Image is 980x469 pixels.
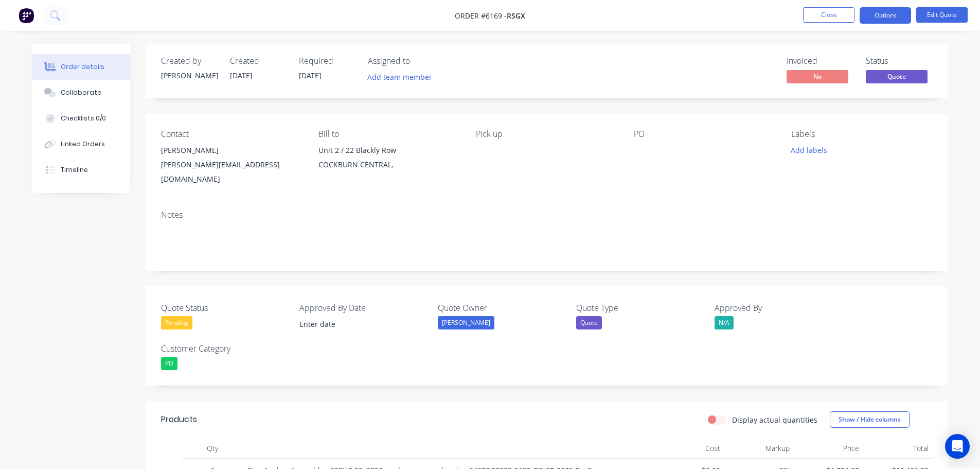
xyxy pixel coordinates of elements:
div: Order details [61,62,104,72]
div: Quote [576,316,602,329]
div: Required [299,56,355,66]
button: Add labels [786,143,833,157]
label: Quote Type [576,302,705,314]
div: Assigned to [368,56,471,66]
input: Enter date [292,317,420,332]
div: Invoiced [787,56,853,66]
div: COCKBURN CENTRAL, [318,158,459,172]
label: Quote Owner [438,302,566,314]
div: Unit 2 / 22 Blackly Row [318,143,459,158]
button: Linked Orders [32,131,130,157]
span: Quote [866,70,928,83]
div: Price [794,438,863,459]
button: Quote [866,70,928,85]
div: N/A [715,316,734,329]
button: Add team member [362,70,437,84]
div: Contact [161,129,302,139]
span: [DATE] [230,71,253,80]
button: Timeline [32,157,130,183]
span: RSGx [507,11,525,21]
span: Order #6169 - [455,11,507,21]
button: Checklists 0/0 [32,106,130,131]
div: [PERSON_NAME] [161,143,302,158]
div: Status [866,56,933,66]
div: [PERSON_NAME] [161,70,218,81]
div: Pending [161,316,192,329]
div: Cost [655,438,724,459]
div: Collaborate [61,88,101,97]
div: Created [230,56,287,66]
div: PO [634,129,775,139]
div: Timeline [61,165,88,175]
button: Edit Quote [916,7,968,23]
div: Created by [161,56,218,66]
div: Total [863,438,933,459]
div: [PERSON_NAME][PERSON_NAME][EMAIL_ADDRESS][DOMAIN_NAME] [161,143,302,186]
div: [PERSON_NAME] [438,316,494,329]
label: Customer Category [161,342,290,355]
div: Notes [161,210,933,220]
div: Labels [791,129,932,139]
img: Factory [19,8,34,23]
label: Display actual quantities [732,414,817,425]
label: Approved By [715,302,843,314]
div: Qty [182,438,243,459]
div: Unit 2 / 22 Blackly RowCOCKBURN CENTRAL, [318,143,459,176]
button: Add team member [368,70,438,84]
div: Markup [724,438,794,459]
div: Open Intercom Messenger [945,434,970,459]
label: Quote Status [161,302,290,314]
div: PD [161,357,177,370]
button: Order details [32,54,130,80]
div: Pick up [476,129,617,139]
div: [PERSON_NAME][EMAIL_ADDRESS][DOMAIN_NAME] [161,158,302,186]
button: Close [803,7,854,23]
span: [DATE] [299,71,322,80]
div: Bill to [318,129,459,139]
button: Options [860,7,911,24]
div: Linked Orders [61,140,105,149]
div: Products [161,413,197,426]
div: Checklists 0/0 [61,114,106,123]
span: No [787,70,848,83]
button: Collaborate [32,80,130,106]
button: Show / Hide columns [830,411,910,428]
label: Approved By Date [299,302,428,314]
